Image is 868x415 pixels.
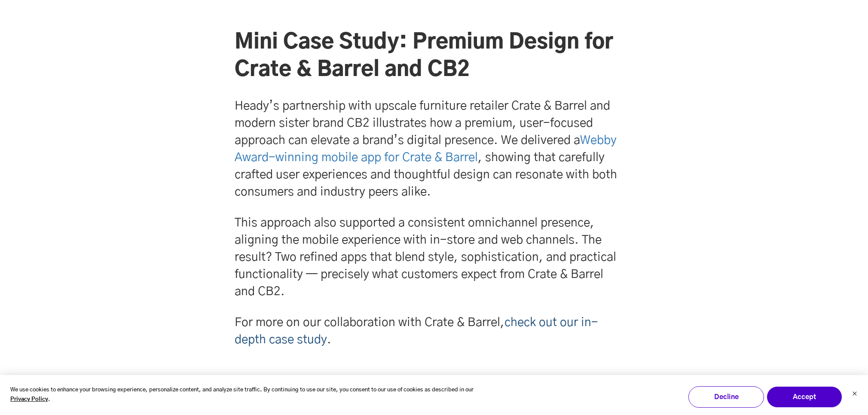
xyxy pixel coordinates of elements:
a: Privacy Policy [10,395,48,405]
button: Accept [767,386,842,408]
button: Decline [688,386,764,408]
button: Dismiss cookie banner [852,390,857,399]
h5: Heady’s partnership with upscale furniture retailer Crate & Barrel and modern sister brand CB2 il... [235,98,620,201]
h2: Mini Case Study: Premium Design for Crate & Barrel and CB2 [235,29,620,84]
p: We use cookies to enhance your browsing experience, personalize content, and analyze site traffic... [10,385,510,405]
h5: This approach also supported a consistent omnichannel presence, aligning the mobile experience wi... [235,214,620,300]
h5: For more on our collaboration with Crate & Barrel, . [235,314,620,348]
